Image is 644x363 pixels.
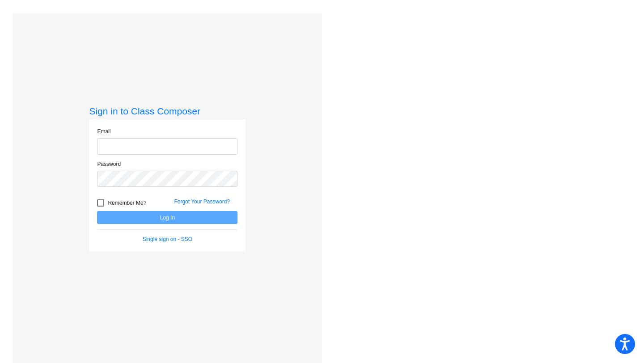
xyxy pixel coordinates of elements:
[143,236,192,242] a: Single sign on - SSO
[108,198,146,208] span: Remember Me?
[97,127,110,135] label: Email
[174,198,230,205] a: Forgot Your Password?
[97,160,121,168] label: Password
[97,211,237,224] button: Log In
[89,106,246,117] h3: Sign in to Class Composer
